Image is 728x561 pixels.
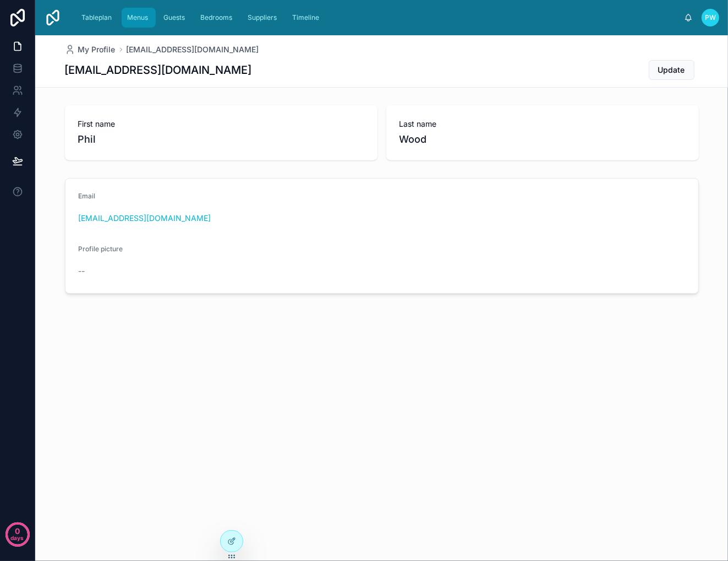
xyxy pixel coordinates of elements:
span: Update [658,64,685,75]
span: Menus [127,13,148,22]
p: 0 [15,526,20,537]
span: Tableplan [81,13,112,22]
div: scrollable content [70,6,684,30]
a: [EMAIL_ADDRESS][DOMAIN_NAME] [79,213,211,224]
a: Guests [158,8,193,28]
span: -- [79,266,85,277]
a: [EMAIL_ADDRESS][DOMAIN_NAME] [127,44,259,55]
span: My Profile [78,44,116,55]
span: Timeline [292,13,319,22]
a: My Profile [65,44,116,55]
span: First name [78,118,364,130]
span: Email [79,192,96,200]
span: Wood [399,132,686,147]
span: PW [705,13,716,22]
a: Tableplan [76,8,119,28]
a: Bedrooms [195,8,240,28]
span: Last name [399,118,686,130]
span: Bedrooms [200,13,232,22]
button: Update [649,60,694,80]
h1: [EMAIL_ADDRESS][DOMAIN_NAME] [65,62,252,78]
span: Profile picture [79,245,123,253]
a: Menus [122,8,156,28]
a: Suppliers [242,8,284,28]
p: days [11,530,24,546]
span: Guests [163,13,185,22]
span: Phil [78,132,364,147]
span: Suppliers [248,13,277,22]
a: Timeline [287,8,327,28]
img: App logo [44,9,62,26]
